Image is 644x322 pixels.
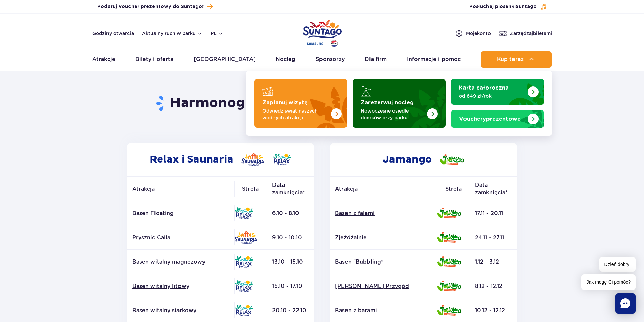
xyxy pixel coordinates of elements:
a: Informacje i pomoc [407,51,461,68]
th: Atrakcja [127,177,234,201]
a: Nocleg [276,51,295,68]
a: Mojekonto [455,29,491,38]
h2: Relax i Saunaria [127,143,314,176]
a: Zarezerwuj nocleg [353,79,446,128]
a: Podaruj Voucher prezentowy do Suntago! [97,2,213,11]
p: Nowoczesne osiedle domków przy parku [361,107,427,121]
th: Strefa [234,177,267,201]
a: Zjeżdżalnie [335,234,432,241]
img: Jamango [437,305,461,316]
a: Dla firm [365,51,387,68]
img: Relax [234,207,253,219]
a: Karta całoroczna [451,79,544,105]
a: Zarządzajbiletami [499,29,552,38]
td: 13.10 - 15.10 [267,250,314,274]
th: Data zamknięcia* [267,177,314,201]
img: Jamango [437,232,461,243]
td: 24.11 - 27.11 [470,225,517,250]
a: Bilety i oferta [135,51,173,68]
a: Basen witalny magnezowy [132,258,229,266]
strong: prezentowe [459,116,521,122]
a: Atrakcje [92,51,115,68]
p: od 649 zł/rok [459,93,525,99]
td: 17.11 - 20.11 [470,201,517,225]
button: Posłuchaj piosenkiSuntago [469,3,547,10]
img: Relax [234,256,253,268]
img: Relax [272,154,291,165]
span: Podaruj Voucher prezentowy do Suntago! [97,3,204,10]
span: Moje konto [466,30,491,37]
span: Kup teraz [497,56,524,63]
img: Jamango [437,256,461,267]
a: Zaplanuj wizytę [254,79,347,128]
img: Jamango [437,281,461,291]
h1: Harmonogram prac konserwacyjnych 2025 [124,95,520,112]
span: Posłuchaj piosenki [469,3,537,10]
a: Park of Poland [303,17,342,48]
a: Basen z barami [335,307,432,314]
td: 8.12 - 12.12 [470,274,517,298]
a: [GEOGRAPHIC_DATA] [194,51,256,68]
a: Basen witalny siarkowy [132,307,229,314]
img: Saunaria [241,153,264,166]
a: [PERSON_NAME] Przygód [335,282,432,290]
th: Data zamknięcia* [470,177,517,201]
td: 15.10 - 17.10 [267,274,314,298]
strong: Karta całoroczna [459,85,509,91]
a: Vouchery prezentowe [451,110,544,128]
button: Aktualny ruch w parku [142,31,202,36]
strong: Zaplanuj wizytę [262,100,308,105]
img: Saunaria [234,231,257,244]
img: Jamango [440,154,464,165]
span: Dzień dobry! [599,257,636,272]
a: Prysznic Calla [132,234,229,241]
a: Godziny otwarcia [92,30,134,37]
a: Basen z falami [335,209,432,217]
th: Atrakcja [330,177,437,201]
button: Kup teraz [481,51,552,68]
img: Jamango [437,208,461,218]
a: Basen “Bubbling” [335,258,432,266]
th: Strefa [437,177,470,201]
h2: Jamango [330,143,517,176]
td: 1.12 - 3.12 [470,250,517,274]
img: Relax [234,280,253,292]
img: Relax [234,305,253,316]
span: Suntago [516,4,537,9]
strong: Zarezerwuj nocleg [361,100,414,105]
td: 6.10 - 8.10 [267,201,314,225]
p: Odwiedź świat naszych wodnych atrakcji [262,107,328,121]
p: Basen Floating [132,209,229,217]
button: pl [211,30,223,37]
div: Chat [615,293,636,314]
span: Jak mogę Ci pomóc? [581,274,636,290]
td: 9.10 - 10.10 [267,225,314,250]
span: Vouchery [459,116,486,122]
a: Sponsorzy [316,51,345,68]
span: Zarządzaj biletami [510,30,552,37]
a: Basen witalny litowy [132,282,229,290]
